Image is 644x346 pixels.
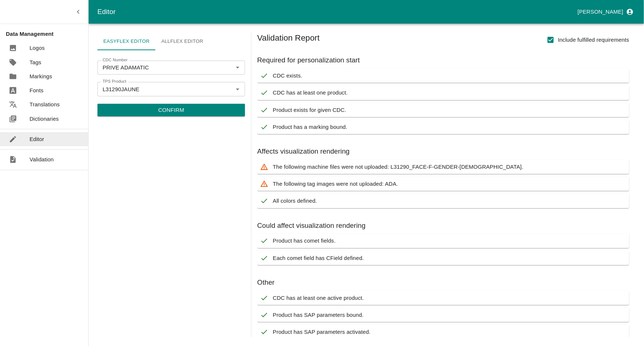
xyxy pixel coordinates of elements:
[233,63,242,72] button: Open
[273,294,364,302] p: CDC has at least one active product.
[30,135,44,143] p: Editor
[273,197,317,205] p: All colors defined.
[273,106,346,114] p: Product exists for given CDC.
[257,277,629,288] h6: Other
[233,84,242,94] button: Open
[257,55,629,66] h6: Required for personalization start
[273,237,335,245] p: Product has comet fields.
[257,32,320,47] h5: Validation Report
[30,100,60,109] p: Translations
[30,115,59,123] p: Dictionaries
[273,123,347,131] p: Product has a marking bound.
[257,220,629,231] h6: Could affect visualization rendering
[273,163,523,171] p: The following machine files were not uploaded: L31290_FACE-F-GENDER-[DEMOGRAPHIC_DATA].
[97,32,155,50] a: Easyflex Editor
[30,44,45,52] p: Logos
[575,6,635,18] button: profile
[257,146,629,157] h6: Affects visualization rendering
[273,328,371,336] p: Product has SAP parameters activated.
[97,6,575,17] div: Editor
[30,86,44,95] p: Fonts
[273,180,398,188] p: The following tag images were not uploaded: ADA.
[30,58,41,66] p: Tags
[273,311,364,319] p: Product has SAP parameters bound.
[578,8,623,16] p: [PERSON_NAME]
[6,30,88,38] p: Data Management
[158,106,184,114] p: Confirm
[97,104,245,116] button: Confirm
[30,72,52,80] p: Markings
[30,155,54,164] p: Validation
[273,89,348,97] p: CDC has at least one product.
[273,72,302,80] p: CDC exists.
[155,32,209,50] a: Allflex Editor
[558,36,629,44] span: Include fulfilled requirements
[273,254,364,262] p: Each comet field has CField defined.
[103,79,126,85] label: TPS Product
[103,57,128,63] label: CDC Number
